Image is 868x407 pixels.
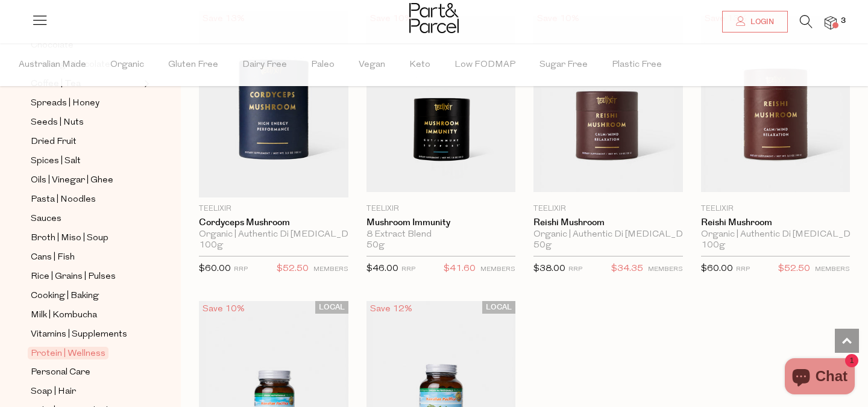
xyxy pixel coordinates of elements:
span: Pasta | Noodles [31,193,96,207]
small: RRP [736,266,750,273]
span: $52.50 [778,261,810,277]
a: Cordyceps Mushroom [199,217,348,228]
span: $52.50 [277,261,309,277]
span: 50g [366,240,385,251]
span: LOCAL [315,301,348,314]
small: RRP [401,266,415,273]
span: Rice | Grains | Pulses [31,270,116,284]
a: 3 [825,16,837,29]
span: Sauces [31,212,61,226]
a: Soap | Hair [31,384,140,399]
span: Low FODMAP [454,44,515,86]
span: Sugar Free [539,44,588,86]
div: 8 Extract Blend [366,229,516,240]
span: Broth | Miso | Soup [31,231,108,246]
a: Seeds | Nuts [31,115,140,130]
small: MEMBERS [815,266,850,273]
a: Reishi Mushroom [533,217,683,228]
div: Save 10% [199,301,248,317]
span: Organic [110,44,144,86]
a: Cans | Fish [31,250,140,265]
a: Rice | Grains | Pulses [31,269,140,284]
span: $46.00 [366,264,398,273]
span: Keto [409,44,430,86]
span: Seeds | Nuts [31,116,84,130]
span: Spices | Salt [31,154,81,169]
span: $60.00 [701,264,733,273]
a: Personal Care [31,365,140,380]
span: Protein | Wellness [28,347,108,359]
a: Broth | Miso | Soup [31,231,140,246]
a: Dried Fruit [31,134,140,149]
span: Vitamins | Supplements [31,328,127,342]
a: Pasta | Noodles [31,192,140,207]
span: Spreads | Honey [31,96,99,111]
span: Cooking | Baking [31,289,99,303]
small: MEMBERS [313,266,348,273]
span: 50g [533,240,552,251]
p: Teelixir [199,203,348,214]
a: Sauces [31,211,140,226]
span: Cans | Fish [31,250,75,265]
span: $60.00 [199,264,231,273]
small: MEMBERS [480,266,515,273]
a: Spreads | Honey [31,96,140,111]
span: 100g [199,240,223,251]
a: Login [722,11,788,33]
span: Oils | Vinegar | Ghee [31,173,113,188]
span: Gluten Free [168,44,218,86]
a: Milk | Kombucha [31,308,140,323]
span: 100g [701,240,725,251]
span: $34.35 [611,261,643,277]
a: Oils | Vinegar | Ghee [31,173,140,188]
a: Spices | Salt [31,154,140,169]
span: $38.00 [533,264,565,273]
div: Organic | Authentic Di [MEDICAL_DATA] Source [701,229,851,240]
div: Organic | Authentic Di [MEDICAL_DATA] Source [199,229,348,240]
img: Cordyceps Mushroom [199,11,348,197]
span: Soap | Hair [31,385,76,399]
a: Mushroom Immunity [366,217,516,228]
small: MEMBERS [648,266,683,273]
span: Dried Fruit [31,135,77,149]
p: Teelixir [533,203,683,214]
a: Protein | Wellness [31,346,140,361]
img: Part&Parcel [409,3,459,33]
small: RRP [568,266,582,273]
div: Organic | Authentic Di [MEDICAL_DATA] Source [533,229,683,240]
div: Save 12% [366,301,416,317]
a: Reishi Mushroom [701,217,851,228]
span: $41.60 [444,261,476,277]
span: Plastic Free [612,44,662,86]
span: Milk | Kombucha [31,308,97,323]
p: Teelixir [366,203,516,214]
inbox-online-store-chat: Shopify online store chat [781,358,858,397]
span: Dairy Free [242,44,287,86]
p: Teelixir [701,203,851,214]
img: Reishi Mushroom [533,16,683,192]
a: Vitamins | Supplements [31,327,140,342]
span: Australian Made [19,44,86,86]
span: Paleo [311,44,335,86]
img: Reishi Mushroom [701,16,851,192]
span: 3 [838,16,849,26]
small: RRP [234,266,248,273]
span: LOCAL [482,301,515,314]
span: Personal Care [31,365,90,380]
span: Login [747,17,774,27]
img: Mushroom Immunity [366,16,516,192]
a: Cooking | Baking [31,288,140,303]
span: Vegan [359,44,385,86]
